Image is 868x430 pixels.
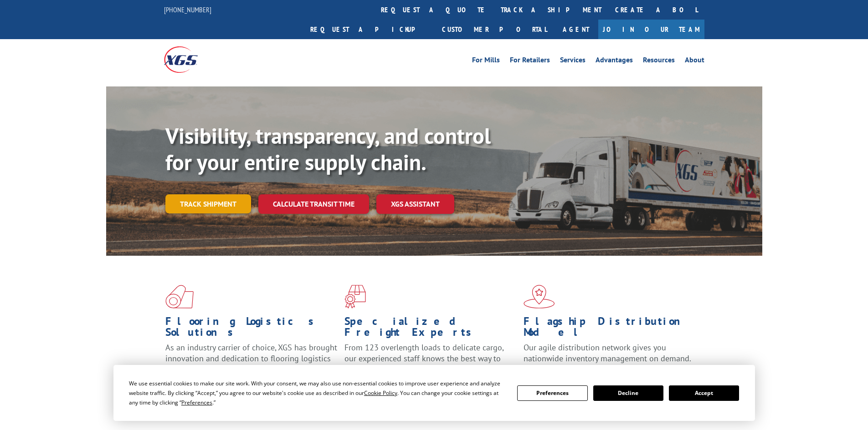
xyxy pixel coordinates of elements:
h1: Specialized Freight Experts [344,316,517,342]
img: xgs-icon-total-supply-chain-intelligence-red [165,285,194,309]
a: Services [560,56,586,66]
a: Customer Portal [435,20,554,39]
img: xgs-icon-flagship-distribution-model-red [524,285,555,309]
span: Preferences [181,399,212,406]
p: From 123 overlength loads to delicate cargo, our experienced staff knows the best way to move you... [344,342,517,383]
span: As an industry carrier of choice, XGS has brought innovation and dedication to flooring logistics... [165,342,337,374]
div: We use essential cookies to make our site work. With your consent, we may also use non-essential ... [129,379,506,407]
img: xgs-icon-focused-on-flooring-red [344,285,366,309]
h1: Flagship Distribution Model [524,316,696,342]
a: Calculate transit time [258,194,369,214]
span: Cookie Policy [364,389,397,397]
h1: Flooring Logistics Solutions [165,316,338,342]
button: Preferences [517,385,587,401]
a: Track shipment [165,194,251,213]
a: Advantages [596,56,633,66]
a: XGS ASSISTANT [376,194,454,214]
a: Join Our Team [598,20,704,39]
a: For Mills [472,56,500,66]
button: Accept [669,385,739,401]
a: Resources [643,56,675,66]
a: Agent [554,20,598,39]
button: Decline [593,385,663,401]
a: Request a pickup [303,20,435,39]
b: Visibility, transparency, and control for your entire supply chain. [165,121,491,176]
div: Cookie Consent Prompt [113,365,755,421]
a: [PHONE_NUMBER] [164,5,211,14]
span: Our agile distribution network gives you nationwide inventory management on demand. [524,342,691,364]
a: About [685,56,704,66]
a: For Retailers [510,56,550,66]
